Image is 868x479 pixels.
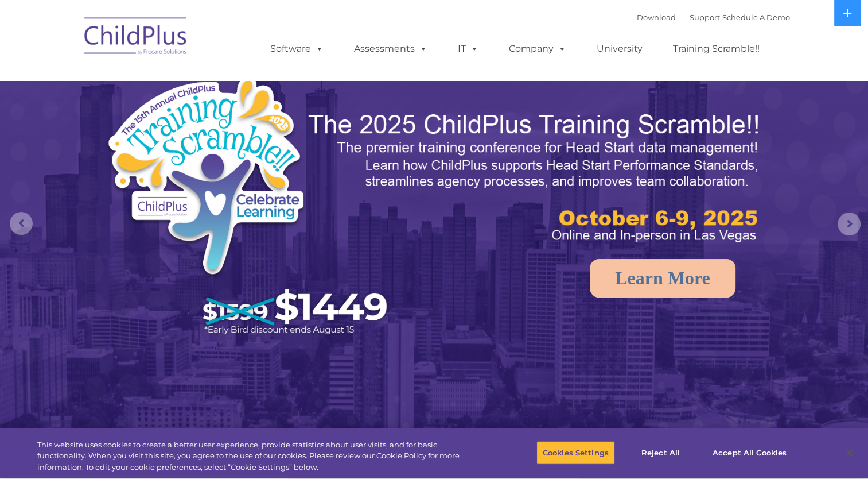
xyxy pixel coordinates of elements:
a: IT [446,37,490,60]
span: Last name [159,76,194,84]
button: Accept All Cookies [706,441,793,465]
a: Assessments [342,37,439,60]
a: Software [259,37,335,60]
a: Company [497,37,578,60]
font: | [637,13,790,22]
a: Schedule A Demo [722,13,790,22]
a: Training Scramble!! [661,37,771,60]
a: Support [690,13,720,22]
button: Reject All [625,441,696,465]
a: University [585,37,654,60]
a: Download [637,13,676,22]
img: ChildPlus by Procare Solutions [79,9,193,67]
button: Close [837,440,862,465]
button: Cookies Settings [536,441,615,465]
a: Learn More [590,259,735,298]
div: This website uses cookies to create a better user experience, provide statistics about user visit... [37,439,477,473]
span: Phone number [159,123,208,132]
